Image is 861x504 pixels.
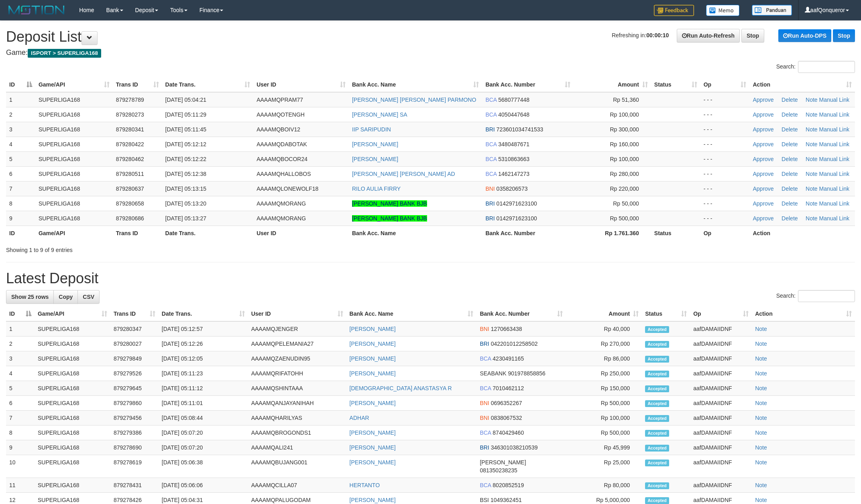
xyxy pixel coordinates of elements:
[159,440,248,455] td: [DATE] 05:07:20
[755,444,767,451] a: Note
[35,440,110,455] td: SUPERLIGA168
[256,126,300,133] span: AAAAMQBOIV12
[350,355,396,362] a: [PERSON_NAME]
[352,156,398,162] a: [PERSON_NAME]
[352,97,476,103] a: [PERSON_NAME] [PERSON_NAME] PARMONO
[741,29,764,42] a: Stop
[498,141,529,147] span: Copy 3480487671 to clipboard
[35,92,113,107] td: SUPERLIGA168
[35,366,110,381] td: SUPERLIGA168
[110,337,159,351] td: 879280027
[350,385,452,391] a: [DEMOGRAPHIC_DATA] ANASTASYA R
[610,215,639,222] span: Rp 500,000
[6,29,855,45] h1: Deposit List
[645,371,669,377] span: Accepted
[35,306,110,321] th: Game/API: activate to sort column ascending
[6,4,67,16] img: MOTION_logo.png
[6,137,35,151] td: 4
[610,111,639,118] span: Rp 100,000
[755,415,767,421] a: Note
[482,77,574,92] th: Bank Acc. Number: activate to sort column ascending
[690,366,752,381] td: aafDAMAIIDNF
[819,156,849,162] a: Manual Link
[508,370,545,377] span: Copy 901978858856 to clipboard
[350,429,396,436] a: [PERSON_NAME]
[35,122,113,137] td: SUPERLIGA168
[690,440,752,455] td: aafDAMAIIDNF
[491,444,538,451] span: Copy 346301038210539 to clipboard
[782,156,798,162] a: Delete
[165,126,206,133] span: [DATE] 05:11:45
[350,370,396,377] a: [PERSON_NAME]
[753,215,773,222] a: Approve
[11,294,49,300] span: Show 25 rows
[485,156,497,162] span: BCA
[59,294,73,300] span: Copy
[690,351,752,366] td: aafDAMAIIDNF
[350,482,380,488] a: HERTANTO
[165,141,206,147] span: [DATE] 05:12:12
[352,215,427,222] a: [PERSON_NAME] BANK BJB
[6,425,35,440] td: 8
[610,156,639,162] span: Rp 100,000
[35,137,113,151] td: SUPERLIGA168
[352,200,427,207] a: [PERSON_NAME] BANK BJB
[253,226,349,240] th: User ID
[256,156,307,162] span: AAAAMQBOCOR24
[350,459,396,466] a: [PERSON_NAME]
[352,185,401,192] a: RILO AULIA FIRRY
[613,97,639,103] span: Rp 51,360
[485,215,495,222] span: BRI
[6,366,35,381] td: 4
[116,111,144,118] span: 879280273
[491,400,522,406] span: Copy 0696352267 to clipboard
[700,92,750,107] td: - - -
[480,341,489,347] span: BRI
[498,111,529,118] span: Copy 4050447648 to clipboard
[6,243,353,254] div: Showing 1 to 9 of 9 entries
[806,171,818,177] a: Note
[806,111,818,118] a: Note
[819,97,849,103] a: Manual Link
[806,126,818,133] a: Note
[256,97,303,103] span: AAAAMQPRAM77
[77,290,100,304] a: CSV
[159,396,248,411] td: [DATE] 05:11:01
[806,156,818,162] a: Note
[6,290,54,304] a: Show 25 rows
[700,196,750,211] td: - - -
[159,425,248,440] td: [DATE] 05:07:20
[159,366,248,381] td: [DATE] 05:11:23
[755,370,767,377] a: Note
[6,226,35,240] th: ID
[116,141,144,147] span: 879280422
[35,211,113,226] td: SUPERLIGA168
[782,126,798,133] a: Delete
[574,77,651,92] th: Amount: activate to sort column ascending
[493,385,524,391] span: Copy 7010462112 to clipboard
[113,226,162,240] th: Trans ID
[755,497,767,503] a: Note
[248,306,346,321] th: User ID: activate to sort column ascending
[782,215,798,222] a: Delete
[749,77,855,92] th: Action: activate to sort column ascending
[782,185,798,192] a: Delete
[819,126,849,133] a: Manual Link
[248,351,346,366] td: AAAAMQZAENUDIN95
[350,341,396,347] a: [PERSON_NAME]
[753,156,773,162] a: Approve
[110,306,159,321] th: Trans ID: activate to sort column ascending
[755,400,767,406] a: Note
[566,306,642,321] th: Amount: activate to sort column ascending
[485,126,495,133] span: BRI
[485,200,495,207] span: BRI
[116,185,144,192] span: 879280637
[700,122,750,137] td: - - -
[706,5,740,16] img: Button%20Memo.svg
[498,171,529,177] span: Copy 1462147273 to clipboard
[485,171,497,177] span: BCA
[165,200,206,207] span: [DATE] 05:13:20
[6,107,35,122] td: 2
[646,32,669,38] strong: 00:00:10
[690,321,752,337] td: aafDAMAIIDNF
